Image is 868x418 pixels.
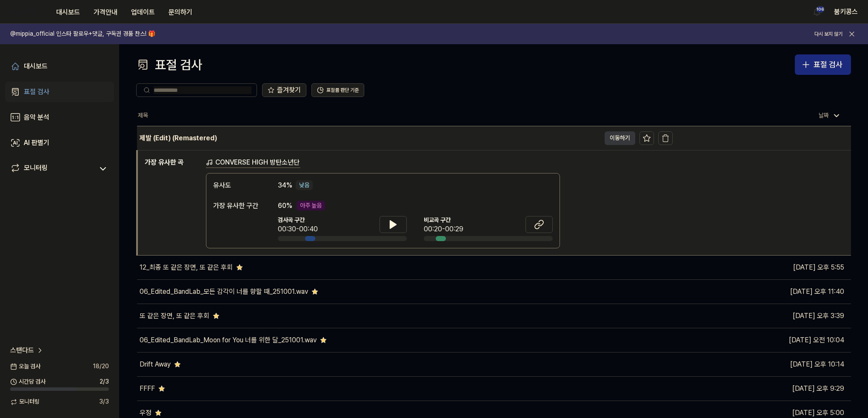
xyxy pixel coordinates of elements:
[10,362,40,371] span: 오늘 검사
[278,216,318,225] span: 검사곡 구간
[10,345,34,355] span: 스탠다드
[140,262,233,273] div: 12_최종 또 같은 장면, 또 같은 후회
[262,83,306,97] button: 즐겨찾기
[24,87,49,97] div: 표절 검사
[24,112,49,122] div: 음악 분석
[49,4,87,21] button: 대시보드
[93,362,109,371] span: 18 / 20
[87,4,124,21] button: 가격안내
[814,59,842,71] div: 표절 검사
[810,5,824,19] button: 알림106
[140,311,209,321] div: 또 같은 장면, 또 같은 후회
[673,304,851,328] td: [DATE] 오후 3:39
[795,54,851,75] button: 표절 검사
[296,180,313,191] div: 낮음
[24,61,48,71] div: 대시보드
[424,224,463,234] div: 00:20-00:29
[673,256,851,280] td: [DATE] 오후 5:55
[311,83,364,97] button: 표절률 판단 기준
[278,201,292,211] span: 60 %
[5,82,114,102] a: 표절 검사
[5,133,114,153] a: AI 판별기
[812,7,822,17] img: 알림
[10,163,94,175] a: 모니터링
[140,359,171,370] div: Drift Away
[136,54,202,75] div: 표절 검사
[814,31,842,38] button: 다시 보지 않기
[145,157,199,249] h1: 가장 유사한 곡
[124,4,162,21] button: 업데이트
[137,105,673,126] th: 제목
[673,280,851,304] td: [DATE] 오후 11:40
[278,224,318,234] div: 00:30-00:40
[815,109,844,122] div: 날짜
[24,138,49,148] div: AI 판별기
[140,384,155,394] div: FFFF
[213,180,261,191] div: 유사도
[99,398,109,406] span: 3 / 3
[140,408,151,418] div: 우정
[605,131,635,145] button: 이동하기
[816,6,825,13] div: 106
[10,378,46,386] span: 시간당 검사
[10,30,155,38] h1: @mippia_official 인스타 팔로우+댓글, 구독권 경품 찬스! 🎁
[5,56,114,77] a: 대시보드
[5,107,114,128] a: 음악 분석
[140,335,317,345] div: 06_Edited_BandLab_Moon for You 너를 위한 달_251001.wav
[673,126,851,150] td: [DATE] 오전 12:21
[297,201,325,211] div: 아주 높음
[10,398,40,406] span: 모니터링
[673,353,851,377] td: [DATE] 오후 10:14
[206,157,300,168] a: CONVERSE HIGH 방탄소년단
[834,7,858,17] button: 붐키콩스
[24,163,48,175] div: 모니터링
[673,377,851,401] td: [DATE] 오후 9:29
[100,378,109,386] span: 2 / 3
[124,0,162,24] a: 업데이트
[278,180,292,191] span: 34 %
[424,216,463,225] span: 비교곡 구간
[162,4,199,21] button: 문의하기
[213,201,261,211] div: 가장 유사한 구간
[10,345,44,355] a: 스탠다드
[673,328,851,353] td: [DATE] 오전 10:04
[140,133,217,143] div: 제발 (Edit) (Remastered)
[10,9,41,15] img: logo
[140,287,308,297] div: 06_Edited_BandLab_모든 감각이 너를 향할 때_251001.wav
